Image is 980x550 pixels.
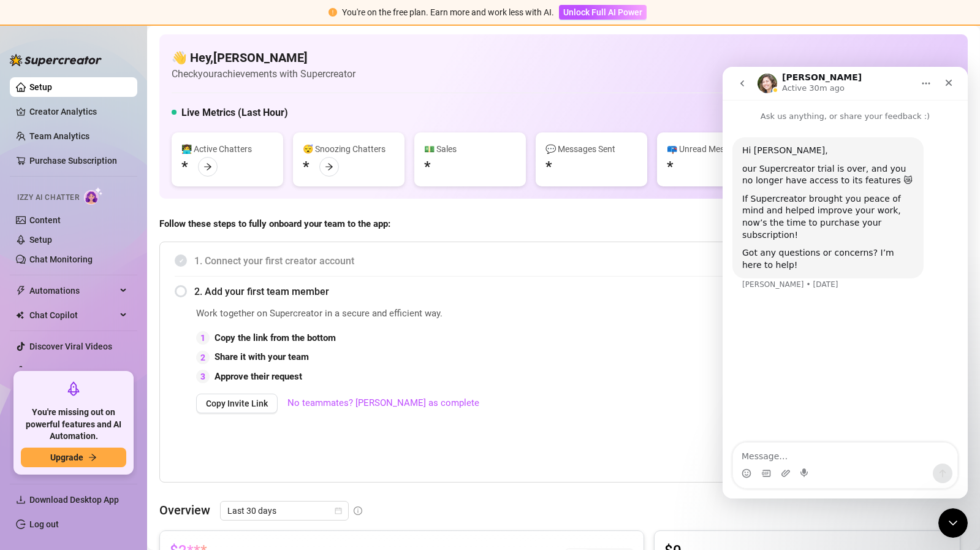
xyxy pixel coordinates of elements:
h5: Live Metrics (Last Hour) [181,105,288,120]
span: You're missing out on powerful features and AI Automation. [21,407,126,443]
div: 📪 Unread Messages [667,142,759,156]
span: Izzy AI Chatter [17,192,79,204]
span: arrow-right [88,453,97,462]
span: 2. Add your first team member [194,284,952,299]
img: Chat Copilot [16,311,24,319]
button: Upgradearrow-right [21,448,126,467]
span: Work together on Supercreator in a secure and efficient way. [196,307,677,321]
span: download [16,495,26,505]
a: Log out [29,519,59,529]
button: Copy Invite Link [196,394,278,413]
span: arrow-right [203,162,212,171]
span: Chat Copilot [29,305,116,325]
iframe: Adding Team Members [707,307,952,464]
img: logo-BBDzfeDw.svg [10,54,102,66]
iframe: Intercom live chat [723,67,968,498]
span: thunderbolt [16,286,26,296]
strong: Share it with your team [215,351,309,362]
img: AI Chatter [84,187,103,205]
a: No teammates? [PERSON_NAME] as complete [287,396,479,411]
a: Setup [29,235,52,245]
a: Creator Analytics [29,102,127,121]
span: Download Desktop App [29,495,119,505]
span: You're on the free plan. Earn more and work less with AI. [342,7,554,17]
strong: Follow these steps to fully onboard your team to the app: [159,218,390,229]
span: info-circle [354,506,362,515]
a: Settings [29,366,62,376]
span: rocket [66,381,81,396]
strong: Copy the link from the bottom [215,332,336,343]
div: 💬 Messages Sent [545,142,637,156]
a: Unlock Full AI Power [559,7,647,17]
span: 1. Connect your first creator account [194,253,952,269]
article: Overview [159,501,210,519]
span: calendar [335,507,342,514]
a: Content [29,215,61,225]
div: 2 [196,351,210,364]
iframe: Intercom live chat [938,508,968,538]
div: 1 [196,331,210,345]
h4: 👋 Hey, [PERSON_NAME] [172,49,355,66]
article: Check your achievements with Supercreator [172,66,355,82]
button: Unlock Full AI Power [559,5,647,20]
div: 3 [196,370,210,383]
strong: Approve their request [215,371,302,382]
div: 2. Add your first team member [175,277,952,307]
div: 1. Connect your first creator account [175,246,952,276]
span: exclamation-circle [329,8,337,17]
a: Discover Viral Videos [29,342,112,351]
div: 😴 Snoozing Chatters [303,142,395,156]
a: Team Analytics [29,131,89,141]
div: 💵 Sales [424,142,516,156]
span: Automations [29,281,116,300]
span: Copy Invite Link [206,399,268,408]
a: Chat Monitoring [29,254,93,264]
span: Unlock Full AI Power [563,7,642,17]
span: arrow-right [325,162,333,171]
span: Last 30 days [227,502,341,520]
div: 👩‍💻 Active Chatters [181,142,273,156]
a: Setup [29,82,52,92]
span: Upgrade [50,453,83,462]
a: Purchase Subscription [29,151,127,170]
